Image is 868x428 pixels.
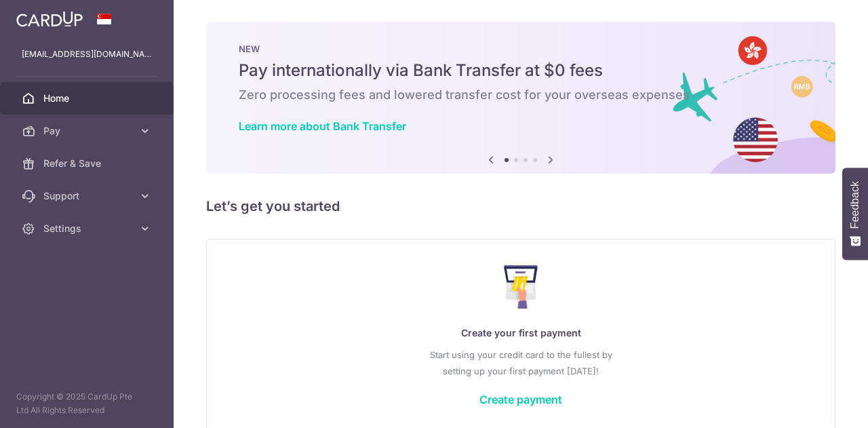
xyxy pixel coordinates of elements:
span: Pay [43,124,133,138]
iframe: Opens a widget where you can find more information [781,387,854,421]
span: Home [43,92,133,105]
p: Create your first payment [234,325,808,341]
p: [EMAIL_ADDRESS][DOMAIN_NAME] [22,47,152,61]
h5: Let’s get you started [206,195,835,217]
span: Support [43,189,133,203]
h6: Zero processing fees and lowered transfer cost for your overseas expenses [239,87,803,103]
span: Refer & Save [43,157,133,170]
h5: Pay internationally via Bank Transfer at $0 fees [239,60,803,81]
img: Make Payment [504,265,538,309]
p: NEW [239,43,803,54]
img: CardUp [16,11,83,27]
img: Bank transfer banner [206,22,835,174]
span: Settings [43,222,133,235]
a: Create payment [479,393,562,406]
span: Feedback [849,181,861,229]
p: Start using your credit card to the fullest by setting up your first payment [DATE]! [234,347,808,379]
button: Feedback - Show survey [842,168,868,260]
a: Learn more about Bank Transfer [239,119,406,133]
